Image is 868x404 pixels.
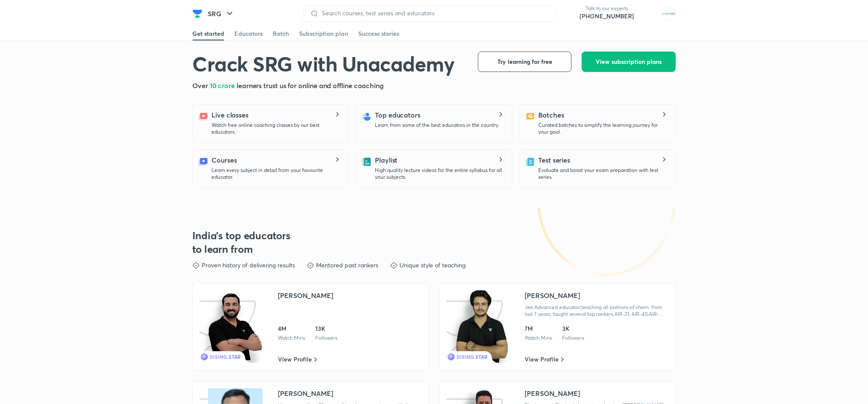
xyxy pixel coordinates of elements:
a: Success stories [358,27,399,40]
img: Company Logo [192,9,203,19]
h5: Live classes [211,110,248,120]
div: Followers [562,335,584,341]
div: [PERSON_NAME] [278,290,333,301]
a: View Profile [525,355,564,364]
h5: Test series [538,155,570,165]
img: icon [446,290,510,363]
div: Subscription plan [299,29,348,38]
a: Subscription plan [299,27,348,40]
p: Evaluate and boost your exam preparation with test series. [538,167,668,181]
span: View subscription plans [596,57,662,66]
a: Batch [273,27,289,40]
a: View Profile [278,355,317,364]
h3: India's top educators to learn from [192,229,291,256]
div: 13K [315,324,337,333]
span: RISING STAR [457,353,488,360]
h5: Batches [538,110,564,120]
div: Batch [273,29,289,38]
p: Mentored past rankers [316,261,378,269]
img: avatar [641,7,654,20]
h5: Courses [211,155,237,165]
div: Success stories [358,29,399,38]
div: 4M [278,324,305,333]
div: Jee Advanced educator;teaching all portions of chem. from last 7 years, taught several top ranker... [525,304,668,318]
img: class [455,290,509,363]
div: Get started [192,29,224,38]
span: View Profile [525,355,559,364]
p: Proven history of delivering results [202,261,295,269]
h5: Playlist [375,155,397,165]
img: MOHAMMED SHOAIB [661,6,676,21]
div: 3K [562,324,584,333]
p: Watch free online coaching classes by our best educators. [211,122,342,135]
img: class [208,290,263,363]
span: 10 crore [210,81,237,90]
div: Educators [234,29,263,38]
button: View subscription plans [582,52,676,72]
div: [PERSON_NAME] [525,290,580,301]
span: Over [192,81,210,90]
a: iconclassRISING STAR[PERSON_NAME]Jee Advanced educator;teaching all portions of chem. from last 7... [439,283,676,371]
div: Followers [315,335,337,341]
span: View Profile [278,355,312,364]
p: Learn from some of the best educators in the country. [375,122,500,129]
div: Watch Mins [525,335,552,341]
button: SRG [203,5,240,22]
div: [PERSON_NAME] [525,388,580,398]
button: Try learning for free [478,52,571,72]
a: Educators [234,27,263,40]
p: Learn every subject in detail from your favourite educator. [211,167,342,181]
p: Unique style of teaching [400,261,465,269]
a: iconclassRISING STAR[PERSON_NAME]4MWatch Mins13KFollowersView Profile [192,283,429,371]
h1: Crack SRG with Unacademy [192,52,454,75]
span: RISING STAR [210,353,241,360]
span: Try learning for free [497,57,552,66]
span: learners trust us for online and offline coaching [237,81,384,90]
h5: Top educators [375,110,420,120]
div: Watch Mins [278,335,305,341]
a: Get started [192,27,224,40]
input: Search courses, test series and educators [319,10,548,17]
a: [PHONE_NUMBER] [580,12,634,20]
img: call-us [562,5,580,22]
div: [PERSON_NAME] [278,388,333,398]
img: icon [200,290,263,363]
div: 7M [525,324,552,333]
p: Talk to our experts [580,5,634,12]
p: Curated batches to simplify the learning journey for your goal. [538,122,668,135]
p: High quality lecture videos for the entire syllabus for all your subjects. [375,167,505,181]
